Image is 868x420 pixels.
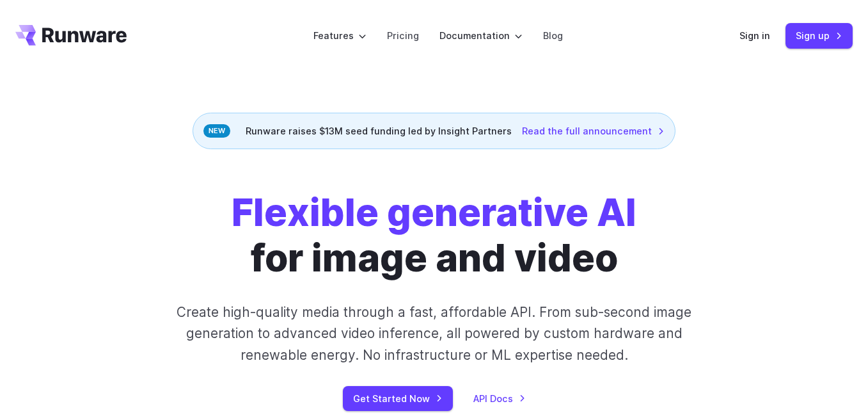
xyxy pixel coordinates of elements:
[313,28,367,43] label: Features
[343,386,453,411] a: Get Started Now
[15,25,127,45] a: Go to /
[387,28,419,43] a: Pricing
[232,190,636,235] strong: Flexible generative AI
[439,28,523,43] label: Documentation
[785,23,853,48] a: Sign up
[166,302,702,366] p: Create high-quality media through a fast, affordable API. From sub-second image generation to adv...
[193,113,675,149] div: Runware raises $13M seed funding led by Insight Partners
[232,190,636,281] h1: for image and video
[739,28,770,43] a: Sign in
[473,391,526,406] a: API Docs
[522,124,665,138] a: Read the full announcement
[543,28,563,43] a: Blog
